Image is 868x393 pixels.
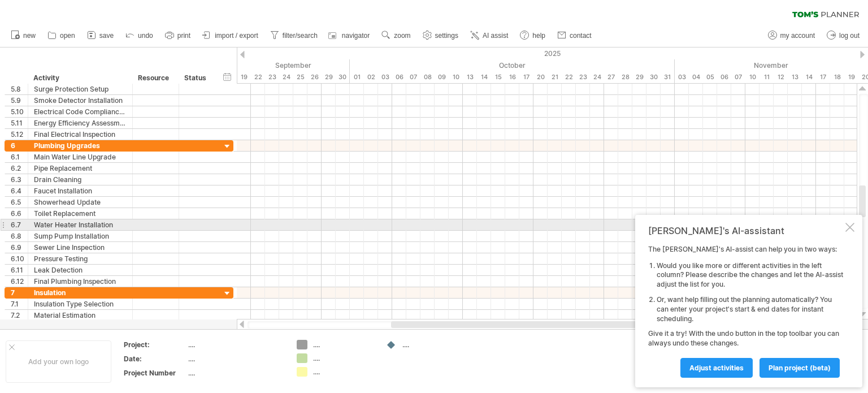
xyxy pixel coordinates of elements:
[548,71,562,83] div: Tuesday, 21 October 2025
[99,32,114,40] span: save
[420,28,462,43] a: settings
[124,368,186,378] div: Project Number
[646,71,661,83] div: Thursday, 30 October 2025
[11,163,28,174] div: 6.2
[632,71,646,83] div: Wednesday, 29 October 2025
[816,71,830,83] div: Monday, 17 November 2025
[11,276,28,287] div: 6.12
[199,28,262,43] a: import / export
[11,140,28,151] div: 6
[34,276,127,287] div: Final Plumbing Inspection
[336,71,350,83] div: Tuesday, 30 September 2025
[327,28,373,43] a: navigator
[307,71,322,83] div: Friday, 26 September 2025
[11,106,28,117] div: 5.10
[23,32,36,40] span: new
[45,28,79,43] a: open
[11,197,28,208] div: 6.5
[215,32,258,40] span: import / export
[788,71,802,83] div: Thursday, 13 November 2025
[34,84,127,94] div: Surge Protection Setup
[576,71,590,83] div: Thursday, 23 October 2025
[449,71,463,83] div: Friday, 10 October 2025
[590,71,604,83] div: Friday, 24 October 2025
[648,225,843,236] div: [PERSON_NAME]'s AI-assistant
[11,219,28,230] div: 6.7
[188,340,283,349] div: ....
[313,340,375,349] div: ....
[237,71,251,83] div: Friday, 19 September 2025
[491,71,505,83] div: Wednesday, 15 October 2025
[11,299,28,309] div: 7.1
[11,129,28,140] div: 5.12
[11,118,28,128] div: 5.11
[11,95,28,106] div: 5.9
[33,72,126,84] div: Activity
[11,242,28,253] div: 6.9
[283,32,318,40] span: filter/search
[34,152,127,162] div: Main Water Line Upgrade
[188,368,283,378] div: ....
[34,299,127,309] div: Insulation Type Selection
[467,28,511,43] a: AI assist
[661,71,675,83] div: Friday, 31 October 2025
[731,71,745,83] div: Friday, 7 November 2025
[313,367,375,377] div: ....
[505,71,519,83] div: Thursday, 16 October 2025
[780,32,815,40] span: my account
[675,71,689,83] div: Monday, 3 November 2025
[517,28,549,43] a: help
[392,71,406,83] div: Monday, 6 October 2025
[463,71,477,83] div: Monday, 13 October 2025
[34,140,127,151] div: Plumbing Upgrades
[406,71,420,83] div: Tuesday, 7 October 2025
[34,95,127,106] div: Smoke Detector Installation
[774,71,788,83] div: Wednesday, 12 November 2025
[34,208,127,219] div: Toilet Replacement
[11,174,28,185] div: 6.3
[839,32,860,40] span: log out
[265,71,279,83] div: Tuesday, 23 September 2025
[703,71,717,83] div: Wednesday, 5 November 2025
[162,28,194,43] a: print
[34,287,127,298] div: Insulation
[342,32,370,40] span: navigator
[34,106,127,117] div: Electrical Code Compliance Check
[657,295,843,323] li: Or, want help filling out the planning automatically? You can enter your project's start & end da...
[745,71,759,83] div: Monday, 10 November 2025
[11,231,28,241] div: 6.8
[34,265,127,275] div: Leak Detection
[477,71,491,83] div: Tuesday, 14 October 2025
[420,71,435,83] div: Wednesday, 8 October 2025
[689,364,744,372] span: Adjust activities
[648,245,843,377] div: The [PERSON_NAME]'s AI-assist can help you in two ways: Give it a try! With the undo button in th...
[251,71,265,83] div: Monday, 22 September 2025
[769,364,831,372] span: plan project (beta)
[267,28,321,43] a: filter/search
[435,71,449,83] div: Thursday, 9 October 2025
[394,32,410,40] span: zoom
[350,59,675,71] div: October 2025
[533,71,548,83] div: Monday, 20 October 2025
[11,253,28,264] div: 6.10
[570,32,592,40] span: contact
[604,71,618,83] div: Monday, 27 October 2025
[844,71,858,83] div: Wednesday, 19 November 2025
[717,71,731,83] div: Thursday, 6 November 2025
[84,28,117,43] a: save
[435,32,458,40] span: settings
[483,32,508,40] span: AI assist
[293,71,307,83] div: Thursday, 25 September 2025
[184,72,209,84] div: Status
[177,32,190,40] span: print
[11,185,28,196] div: 6.4
[379,28,414,43] a: zoom
[34,197,127,208] div: Showerhead Update
[759,71,774,83] div: Tuesday, 11 November 2025
[11,152,28,162] div: 6.1
[34,219,127,230] div: Water Heater Installation
[759,358,840,378] a: plan project (beta)
[279,71,293,83] div: Wednesday, 24 September 2025
[689,71,703,83] div: Tuesday, 4 November 2025
[824,28,863,43] a: log out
